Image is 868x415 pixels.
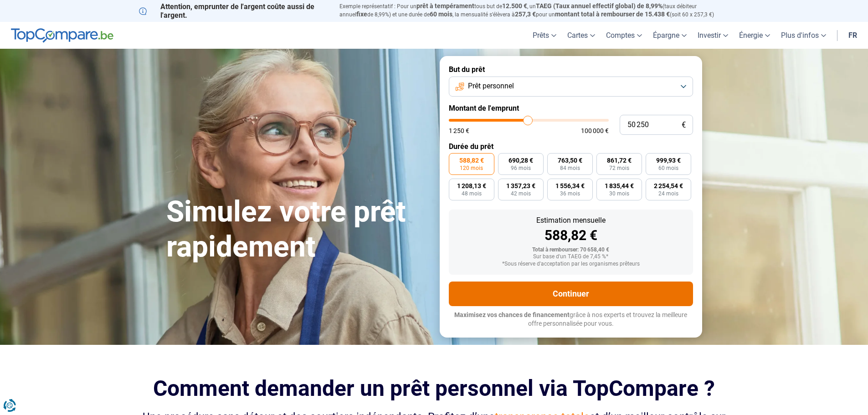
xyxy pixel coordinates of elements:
[456,229,686,242] div: 588,82 €
[658,191,678,196] span: 24 mois
[468,81,514,91] span: Prêt personnel
[502,2,527,10] span: 12.500 €
[511,191,531,196] span: 42 mois
[459,157,484,164] span: 588,82 €
[460,165,483,171] span: 120 mois
[605,183,634,189] span: 1 835,44 €
[449,77,693,97] button: Prêt personnel
[449,65,693,74] label: But du prêt
[449,104,693,113] label: Montant de l'emprunt
[456,261,686,267] div: *Sous réserve d'acceptation par les organismes prêteurs
[456,254,686,260] div: Sur base d'un TAEG de 7,45 %*
[682,121,686,129] span: €
[560,165,580,171] span: 84 mois
[416,2,474,10] span: prêt à tempérament
[449,142,693,151] label: Durée du prêt
[607,157,632,164] span: 861,72 €
[430,10,452,18] span: 60 mois
[139,376,729,401] h2: Comment demander un prêt personnel via TopCompare ?
[555,10,670,18] span: montant total à rembourser de 15.438 €
[658,165,678,171] span: 60 mois
[734,22,776,49] a: Énergie
[456,247,686,253] div: Total à rembourser: 70 658,40 €
[139,2,329,20] p: Attention, emprunter de l'argent coûte aussi de l'argent.
[581,128,609,134] span: 100 000 €
[456,217,686,224] div: Estimation mensuelle
[776,22,832,49] a: Plus d'infos
[843,22,863,49] a: fr
[457,183,486,189] span: 1 208,13 €
[692,22,734,49] a: Investir
[654,183,683,189] span: 2 254,54 €
[562,22,601,49] a: Cartes
[449,311,693,328] p: grâce à nos experts et trouvez la meilleure offre personnalisée pour vous.
[449,282,693,306] button: Continuer
[647,22,692,49] a: Épargne
[656,157,681,164] span: 999,93 €
[462,191,482,196] span: 48 mois
[454,311,570,318] span: Maximisez vos chances de financement
[555,183,585,189] span: 1 556,34 €
[558,157,582,164] span: 763,50 €
[11,28,113,43] img: TopCompare
[508,157,533,164] span: 690,28 €
[449,128,469,134] span: 1 250 €
[609,191,629,196] span: 30 mois
[356,10,367,18] span: fixe
[506,183,535,189] span: 1 357,23 €
[601,22,647,49] a: Comptes
[527,22,562,49] a: Prêts
[166,195,429,265] h1: Simulez votre prêt rapidement
[609,165,629,171] span: 72 mois
[515,10,536,18] span: 257,3 €
[560,191,580,196] span: 36 mois
[339,2,729,19] p: Exemple représentatif : Pour un tous but de , un (taux débiteur annuel de 8,99%) et une durée de ...
[536,2,663,10] span: TAEG (Taux annuel effectif global) de 8,99%
[511,165,531,171] span: 96 mois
